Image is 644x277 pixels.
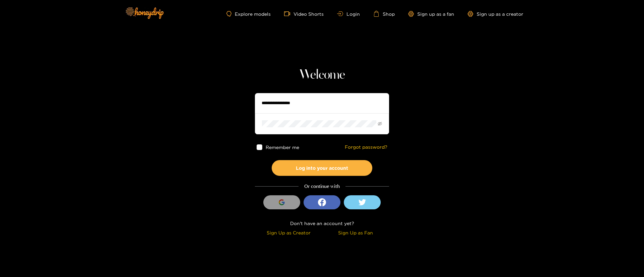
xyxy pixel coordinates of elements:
a: Explore models [226,11,271,17]
a: Sign up as a creator [468,11,523,17]
span: video-camera [284,11,293,17]
button: Log into your account [272,160,372,176]
a: Sign up as a fan [408,11,454,17]
a: Shop [373,11,395,17]
a: Forgot password? [345,144,387,150]
span: eye-invisible [378,122,382,126]
div: Sign Up as Fan [324,229,387,236]
div: Don't have an account yet? [255,219,389,227]
h1: Welcome [255,67,389,83]
span: Remember me [266,145,299,150]
a: Login [337,11,360,16]
a: Video Shorts [284,11,324,17]
div: Sign Up as Creator [257,229,320,236]
div: Or continue with [255,183,389,190]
